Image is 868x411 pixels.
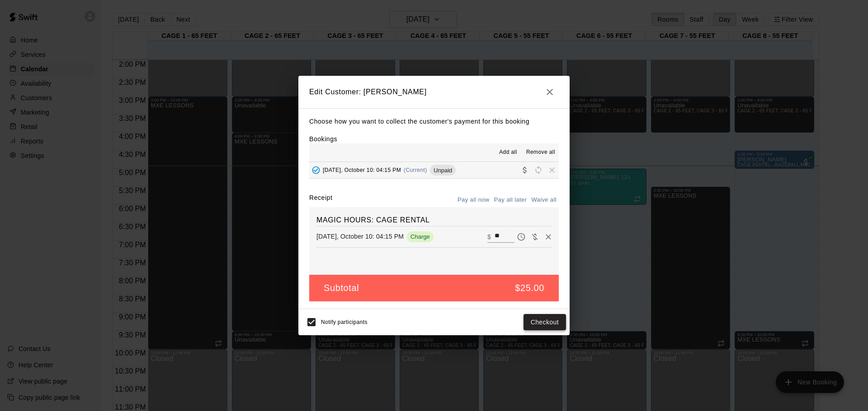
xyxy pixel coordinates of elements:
[528,232,542,240] span: Waive payment
[518,166,532,173] span: Collect payment
[542,230,555,244] button: Remove
[323,167,401,173] span: [DATE], October 10: 04:15 PM
[494,145,523,160] button: Add all
[499,148,517,157] span: Add all
[529,193,559,207] button: Waive all
[309,116,559,127] p: Choose how you want to collect the customer's payment for this booking
[321,319,368,325] span: Notify participants
[515,282,544,294] h5: $25.00
[404,167,427,173] span: (Current)
[523,145,559,160] button: Remove all
[309,162,559,179] button: Added - Collect Payment[DATE], October 10: 04:15 PM(Current)UnpaidCollect paymentRescheduleRemove
[316,232,404,241] p: [DATE], October 10: 04:15 PM
[514,232,528,240] span: Pay later
[524,314,566,331] button: Checkout
[526,148,555,157] span: Remove all
[309,135,337,143] label: Bookings
[309,163,323,177] button: Added - Collect Payment
[430,167,456,174] span: Unpaid
[407,233,434,240] span: Charge
[492,193,529,207] button: Pay all later
[309,193,332,207] label: Receipt
[316,214,552,226] h6: MAGIC HOURS: CAGE RENTAL
[455,193,492,207] button: Pay all now
[298,76,570,108] h2: Edit Customer: [PERSON_NAME]
[532,166,545,173] span: Reschedule
[545,166,559,173] span: Remove
[324,282,359,294] h5: Subtotal
[487,232,491,241] p: $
